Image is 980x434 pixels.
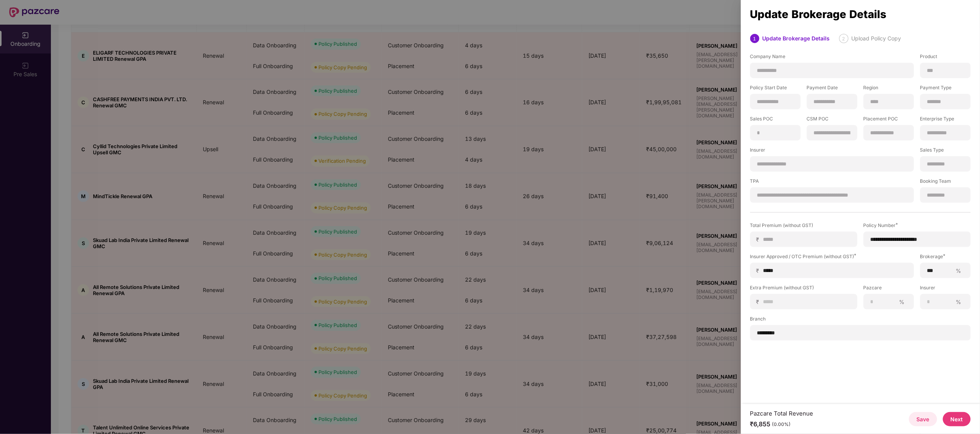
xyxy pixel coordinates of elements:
div: Insurer Approved / OTC Premium (without GST) [750,253,914,260]
label: Enterprise Type [920,115,971,125]
label: CSM POC [807,115,857,125]
label: Placement POC [864,115,914,125]
label: Insurer [920,284,971,294]
label: Extra Premium (without GST) [750,284,857,294]
label: Branch [750,315,971,325]
label: Product [920,53,971,63]
label: Policy Start Date [750,84,801,94]
label: Payment Type [920,84,971,94]
label: Total Premium (without GST) [750,222,857,232]
label: Insurer [750,147,914,156]
label: Booking Team [920,178,971,187]
label: Company Name [750,53,914,63]
div: Brokerage [920,253,971,260]
label: Region [864,84,914,94]
span: % [953,267,965,274]
label: Payment Date [807,84,857,94]
div: ₹6,855 [750,420,813,428]
div: Pazcare Total Revenue [750,410,813,417]
span: 2 [842,36,845,42]
div: Policy Number [864,222,971,229]
span: ₹ [756,267,763,274]
div: Update Brokerage Details [763,34,830,43]
button: Next [943,412,971,426]
span: ₹ [756,298,763,305]
span: % [896,298,908,305]
label: Pazcare [864,284,914,294]
span: 1 [753,36,756,42]
div: Update Brokerage Details [750,10,971,18]
label: Sales POC [750,115,801,125]
span: % [953,298,965,305]
label: Sales Type [920,147,971,156]
label: TPA [750,178,914,187]
div: (0.00%) [772,421,791,427]
button: Save [909,412,937,426]
span: ₹ [756,236,763,243]
div: Upload Policy Copy [852,34,901,43]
